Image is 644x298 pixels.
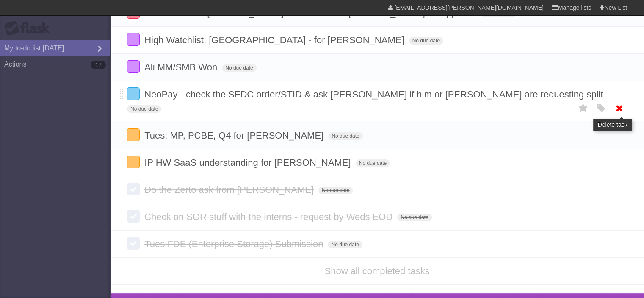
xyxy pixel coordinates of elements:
label: Star task [575,101,591,115]
label: Done [127,237,140,250]
span: Check on SOR stuff with the interns - request by Weds EOD [144,212,395,222]
div: Flask [4,21,55,36]
span: IP HW SaaS understanding for [PERSON_NAME] [144,157,353,168]
span: High Watchlist: [GEOGRAPHIC_DATA] - for [PERSON_NAME] [144,35,406,45]
b: 17 [91,61,106,69]
span: No due date [222,64,256,72]
span: Ali MM/SMB Won [144,62,219,72]
span: No due date [409,37,443,45]
span: No due date [328,132,362,140]
span: Tues: MP, PCBE, Q4 for [PERSON_NAME] [144,130,326,141]
a: Show all completed tasks [324,266,429,276]
span: No due date [127,105,161,113]
span: Do the Zerto ask from [PERSON_NAME] [144,184,316,195]
span: Tues FDE (Enterprise Storage) Submission [144,239,325,249]
span: No due date [356,159,390,167]
label: Done [127,128,140,141]
label: Done [127,210,140,223]
label: Done [127,87,140,100]
label: Done [127,33,140,46]
span: No due date [318,187,353,194]
span: No due date [397,214,431,221]
label: Done [127,60,140,73]
span: No due date [328,241,362,248]
span: NeoPay - check the SFDC order/STID & ask [PERSON_NAME] if him or [PERSON_NAME] are requesting split [144,89,605,100]
label: Done [127,183,140,195]
label: Done [127,156,140,168]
